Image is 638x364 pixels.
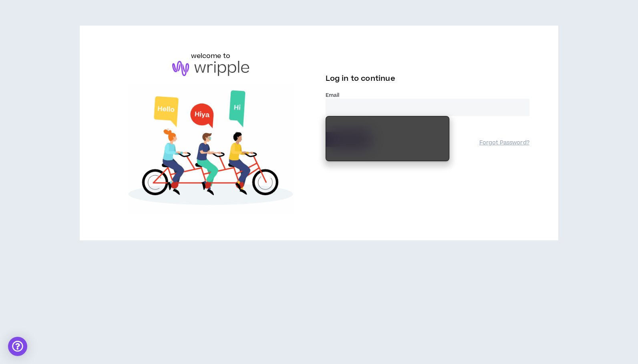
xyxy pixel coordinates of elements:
[326,92,529,99] label: Email
[172,61,249,76] img: logo-brand.png
[326,74,395,84] span: Log in to continue
[8,337,27,356] div: Open Intercom Messenger
[191,51,231,61] h6: welcome to
[109,84,312,215] img: Welcome to Wripple
[479,139,529,147] a: Forgot Password?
